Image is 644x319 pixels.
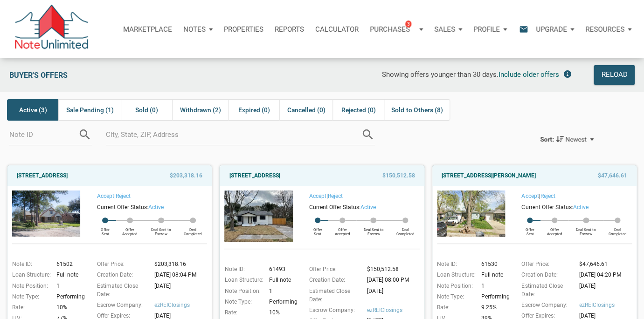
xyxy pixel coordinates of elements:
[364,15,429,43] button: Purchases3
[473,25,500,34] p: Profile
[121,99,172,121] div: Sold (0)
[178,15,218,43] button: Notes
[116,223,144,237] div: Offer Accepted
[512,15,530,43] button: email
[328,223,356,237] div: Offer Accepted
[152,282,212,299] div: [DATE]
[152,260,212,268] div: $203,318.16
[179,223,207,237] div: Deal Completed
[499,70,559,79] span: Include older offers
[382,170,415,181] span: $150,512.58
[229,170,280,181] a: [STREET_ADDRESS]
[123,25,172,34] p: Marketplace
[382,70,499,79] span: Showing offers younger than 30 days.
[287,104,325,115] span: Cancelled (0)
[517,260,576,268] div: Offer Price:
[521,193,555,199] span: |
[585,25,624,34] p: Resources
[579,301,637,309] span: ezREIClosings
[328,193,343,199] a: Reject
[479,292,510,301] div: Performing
[183,25,206,34] p: Notes
[154,301,212,309] span: ezREIClosings
[78,128,92,142] i: search
[220,276,266,284] div: Loan Structure:
[576,260,636,268] div: $47,646.61
[54,271,85,279] div: Full note
[92,260,152,268] div: Offer Price:
[479,260,510,268] div: 61530
[364,287,424,304] div: [DATE]
[7,282,54,290] div: Note Position:
[97,193,130,199] span: |
[594,65,635,85] button: Reload
[58,99,120,121] div: Sale Pending (1)
[307,223,328,237] div: Offer Sent
[517,301,576,309] div: Escrow Company:
[224,25,263,34] p: Properties
[220,265,266,273] div: Note ID:
[7,303,54,312] div: Rate:
[356,223,391,237] div: Deal Sent to Escrow
[218,15,269,43] a: Properties
[224,190,292,242] img: 574463
[19,104,47,115] span: Active (3)
[521,193,539,199] a: Accept
[468,15,512,43] a: Profile
[94,223,116,237] div: Offer Sent
[170,170,202,181] span: $203,318.16
[517,282,576,299] div: Estimated Close Date:
[601,69,627,81] div: Reload
[479,303,510,312] div: 9.25%
[432,292,479,301] div: Note Type:
[275,25,304,34] p: Reports
[220,308,266,317] div: Rate:
[266,298,298,306] div: Performing
[152,271,212,279] div: [DATE] 08:04 PM
[530,15,580,43] button: Upgrade
[310,15,364,43] a: Calculator
[92,282,152,299] div: Estimated Close Date:
[17,170,68,181] a: [STREET_ADDRESS]
[391,223,419,237] div: Deal Completed
[573,204,588,210] span: active
[580,15,637,43] button: Resources
[517,271,576,279] div: Creation Date:
[432,260,479,268] div: Note ID:
[5,65,195,85] div: Buyer's Offers
[364,265,424,273] div: $150,512.58
[391,104,443,115] span: Sold to Others (8)
[305,306,364,314] div: Escrow Company:
[565,136,587,143] span: Newest
[405,20,411,27] span: 3
[361,128,375,142] i: search
[434,25,455,34] p: Sales
[370,25,410,34] p: Purchases
[432,282,479,290] div: Note Position:
[479,271,510,279] div: Full note
[315,25,359,34] p: Calculator
[540,193,555,199] a: Reject
[97,193,114,199] a: Accept
[97,204,148,210] span: Current Offer Status:
[305,265,364,273] div: Offer Price:
[598,170,627,181] span: $47,646.61
[429,15,468,43] a: Sales
[266,276,298,284] div: Full note
[92,271,152,279] div: Creation Date:
[540,136,554,143] div: Sort:
[135,104,158,115] span: Sold (0)
[576,282,636,299] div: [DATE]
[228,99,279,121] div: Expired (0)
[266,287,298,295] div: 1
[92,301,152,309] div: Escrow Company:
[305,287,364,304] div: Estimated Close Date:
[360,204,376,210] span: active
[576,271,636,279] div: [DATE] 04:20 PM
[533,130,601,149] button: Sort:Newest
[536,25,567,34] p: Upgrade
